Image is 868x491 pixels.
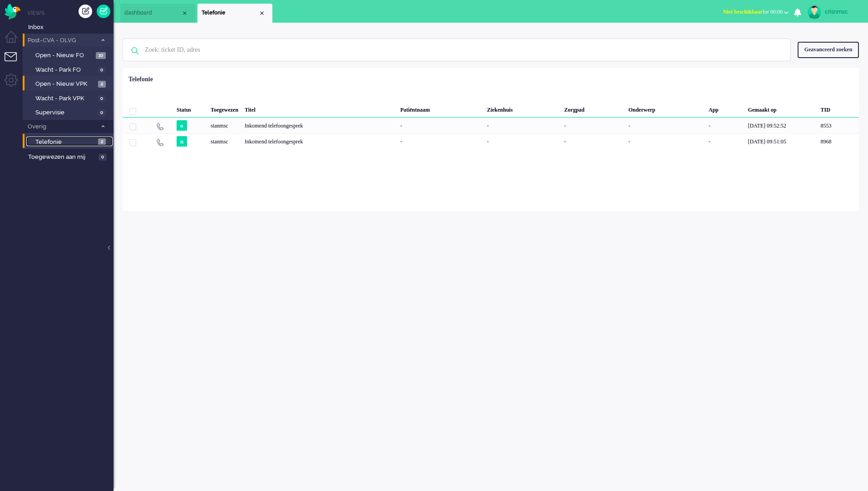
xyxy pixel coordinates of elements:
[35,66,95,74] span: Wacht - Park FO
[181,10,188,17] div: Close tab
[5,6,20,13] a: Omnidesk
[745,118,817,133] div: [DATE] 09:52:52
[625,133,705,149] div: -
[123,39,147,63] img: ic-search-icon.svg
[258,10,266,17] div: Close tab
[173,99,207,118] div: Status
[98,81,106,88] span: 2
[156,123,164,130] img: ic_telephone_grey.svg
[27,9,113,17] li: Views
[5,31,25,51] li: Dashboard menu
[484,118,561,133] div: -
[484,133,561,149] div: -
[26,152,113,162] a: Toegewezen aan mij 0
[98,109,106,116] span: 0
[79,5,92,18] div: Creëer ticket
[123,118,859,133] div: 8553
[745,133,817,149] div: [DATE] 09:51:05
[397,99,484,118] div: Patiëntnaam
[723,9,763,15] span: Niet beschikbaar
[718,3,794,23] li: Niet beschikbaarfor 00:00
[120,4,195,23] li: Dashboard
[26,137,113,147] a: Telefonie 2
[242,118,397,133] div: Inkomend telefoongesprek
[177,136,187,147] span: n
[35,94,95,103] span: Wacht - Park VPK
[817,118,859,133] div: 8553
[35,51,94,60] span: Open - Nieuw FO
[128,75,153,84] div: Telefonie
[98,67,106,74] span: 0
[28,23,113,32] span: Inbox
[242,133,397,149] div: Inkomend telefoongesprek
[705,133,745,149] div: -
[197,4,272,23] li: View
[561,118,625,133] div: -
[123,133,859,149] div: 8968
[5,52,25,73] li: Tickets menu
[35,80,96,88] span: Open - Nieuw VPK
[5,74,25,94] li: Admin menu
[745,99,817,118] div: Gemaakt op
[718,5,794,19] button: Niet beschikbaarfor 00:00
[242,99,397,118] div: Titel
[26,93,113,103] a: Wacht - Park VPK 0
[817,99,859,118] div: TID
[26,79,113,88] a: Open - Nieuw VPK 2
[26,36,97,45] span: Post-CVA - OLVG
[561,133,625,149] div: -
[99,154,107,161] span: 0
[28,153,96,162] span: Toegewezen aan mij
[561,99,625,118] div: Zorgpad
[177,120,187,131] span: o
[98,138,106,145] span: 2
[26,22,113,32] a: Inbox
[35,138,96,147] span: Telefonie
[806,5,859,19] a: crisnmsc
[397,118,484,133] div: -
[26,50,113,60] a: Open - Nieuw FO 10
[35,108,95,117] span: Supervisie
[97,5,110,18] a: Quick Ticket
[202,9,258,17] span: Telefonie
[96,52,106,59] span: 10
[625,118,705,133] div: -
[484,99,561,118] div: Ziekenhuis
[26,123,97,131] span: Overig
[625,99,705,118] div: Onderwerp
[397,133,484,149] div: -
[705,118,745,133] div: -
[138,39,778,61] input: Zoek: ticket ID, adres
[808,5,821,19] img: avatar
[156,138,164,146] img: ic_telephone_grey.svg
[26,107,113,117] a: Supervisie 0
[207,118,242,133] div: stanmsc
[798,42,859,58] div: Geavanceerd zoeken
[723,9,783,15] span: for 00:00
[26,64,113,74] a: Wacht - Park FO 0
[124,9,181,17] span: dashboard
[207,99,242,118] div: Toegewezen
[825,7,859,16] div: crisnmsc
[705,99,745,118] div: App
[98,95,106,102] span: 0
[5,4,20,20] img: flow_omnibird.svg
[207,133,242,149] div: stanmsc
[817,133,859,149] div: 8968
